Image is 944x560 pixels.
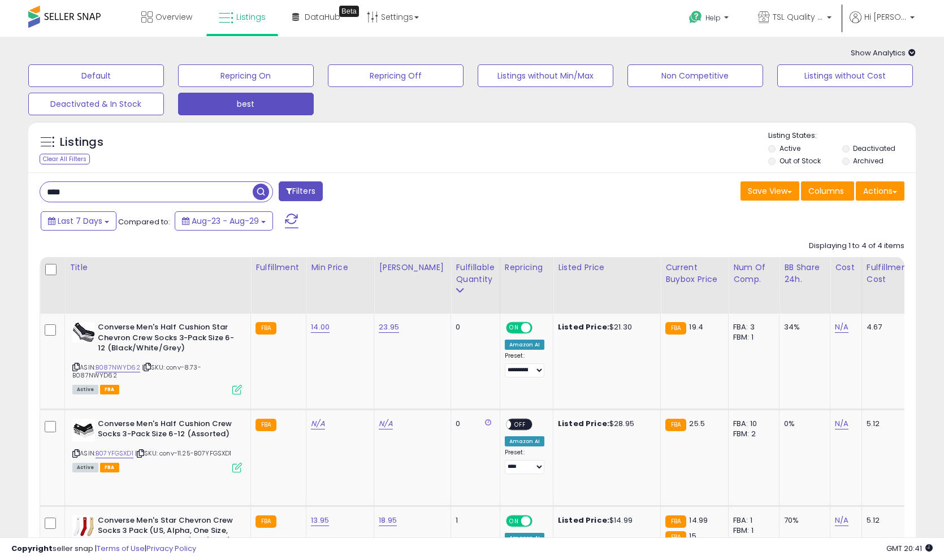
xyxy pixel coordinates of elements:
[70,262,246,274] div: Title
[379,418,392,429] a: N/A
[558,419,652,429] div: $28.95
[733,429,770,439] div: FBM: 2
[733,515,770,526] div: FBA: 1
[11,543,53,554] strong: Copyright
[777,64,913,87] button: Listings without Cost
[507,323,521,333] span: ON
[72,322,95,342] img: 41jAvdeM2KL._SL40_.jpg
[456,515,491,526] div: 1
[505,262,548,274] div: Repricing
[192,215,259,227] span: Aug-23 - Aug-29
[665,515,686,528] small: FBA
[530,516,548,526] span: OFF
[853,156,884,166] label: Archived
[98,322,235,357] b: Converse Men's Half Cushion Star Chevron Crew Socks 3-Pack Size 6-12 (Black/White/Grey)
[178,93,314,115] button: best
[339,6,359,17] div: Tooltip anchor
[689,531,696,541] span: 15
[311,418,324,429] a: N/A
[155,11,192,23] span: Overview
[835,515,848,526] a: N/A
[505,533,544,543] div: Amazon AI
[530,323,548,333] span: OFF
[808,185,844,197] span: Columns
[505,436,544,446] div: Amazon AI
[867,322,906,332] div: 4.67
[784,262,825,285] div: BB Share 24h.
[558,262,656,274] div: Listed Price
[665,531,686,544] small: FBA
[733,526,770,536] div: FBM: 1
[784,322,821,332] div: 34%
[773,11,824,23] span: TSL Quality Products
[379,322,399,333] a: 23.95
[72,419,95,441] img: 41iRNz+qgrL._SL40_.jpg
[478,64,613,87] button: Listings without Min/Max
[511,420,529,429] span: OFF
[733,419,770,429] div: FBA: 10
[627,64,763,87] button: Non Competitive
[688,10,703,24] i: Get Help
[856,181,904,201] button: Actions
[505,340,544,350] div: Amazon AI
[72,363,201,380] span: | SKU: conv-8.73-B087NWYD62
[850,11,915,37] a: Hi [PERSON_NAME]
[28,93,164,115] button: Deactivated & In Stock
[558,322,652,332] div: $21.30
[665,262,724,285] div: Current Buybox Price
[256,322,276,335] small: FBA
[733,322,770,332] div: FBA: 3
[867,262,910,285] div: Fulfillment Cost
[864,11,907,23] span: Hi [PERSON_NAME]
[100,385,119,394] span: FBA
[72,385,98,394] span: All listings currently available for purchase on Amazon
[146,543,196,554] a: Privacy Policy
[60,134,103,150] h5: Listings
[867,419,906,429] div: 5.12
[456,262,495,285] div: Fulfillable Quantity
[780,156,821,166] label: Out of Stock
[100,463,119,472] span: FBA
[456,322,491,332] div: 0
[379,515,397,526] a: 18.95
[558,515,609,526] b: Listed Price:
[58,215,102,227] span: Last 7 Days
[784,515,821,526] div: 70%
[72,515,95,538] img: 31Gc+n-ivQL._SL40_.jpg
[867,515,906,526] div: 5.12
[135,449,232,458] span: | SKU: conv-11.25-B07YFGSXD1
[97,543,145,554] a: Terms of Use
[256,262,301,274] div: Fulfillment
[98,419,235,442] b: Converse Men's Half Cushion Crew Socks 3-Pack Size 6-12 (Assorted)
[72,463,98,472] span: All listings currently available for purchase on Amazon
[305,11,340,23] span: DataHub
[379,262,446,274] div: [PERSON_NAME]
[689,418,705,429] span: 25.5
[118,216,170,227] span: Compared to:
[665,419,686,431] small: FBA
[256,419,276,431] small: FBA
[507,516,521,526] span: ON
[835,262,857,274] div: Cost
[178,64,314,87] button: Repricing On
[689,322,703,332] span: 19.4
[505,352,544,377] div: Preset:
[72,419,242,471] div: ASIN:
[733,332,770,342] div: FBM: 1
[809,241,904,251] div: Displaying 1 to 4 of 4 items
[784,419,821,429] div: 0%
[689,515,708,526] span: 14.99
[98,515,235,550] b: Converse Men's Star Chevron Crew Socks 3 Pack (US, Alpha, One Size, Regular, Regular, White/Red/M...
[456,419,491,429] div: 0
[801,181,854,201] button: Columns
[853,144,895,153] label: Deactivated
[680,2,740,37] a: Help
[665,322,686,335] small: FBA
[28,64,164,87] button: Default
[705,13,721,23] span: Help
[96,363,140,372] a: B087NWYD62
[741,181,799,201] button: Save View
[311,515,329,526] a: 13.95
[311,322,330,333] a: 14.00
[279,181,323,201] button: Filters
